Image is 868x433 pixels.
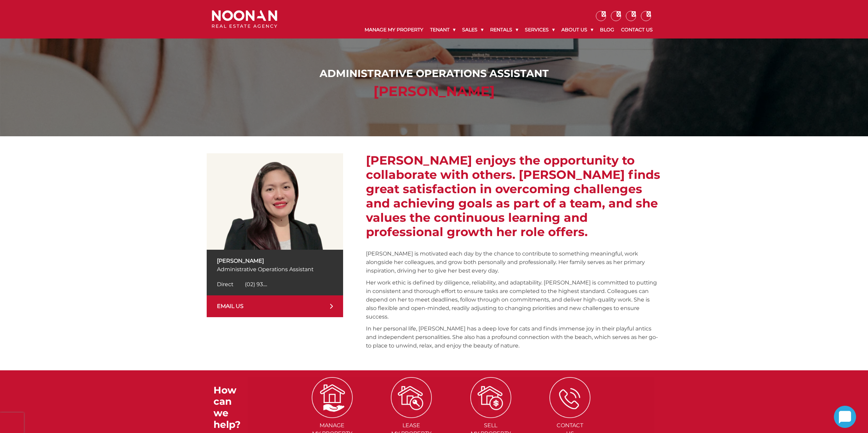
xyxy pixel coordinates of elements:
[391,377,432,418] img: ICONS
[361,21,427,38] a: Manage My Property
[366,278,661,321] p: Her work ethic is defined by diligence, reliability, and adaptability. [PERSON_NAME] is committed...
[618,21,656,38] a: Contact Us
[212,10,277,28] img: Noonan Real Estate Agency
[214,385,248,430] h3: How can we help?
[366,324,661,350] p: In her personal life, [PERSON_NAME] has a deep love for cats and finds immense joy in their playf...
[366,249,661,275] p: [PERSON_NAME] is motivated each day by the chance to contribute to something meaningful, work alo...
[427,21,459,38] a: Tenant
[217,257,333,265] p: [PERSON_NAME]
[217,281,233,288] span: Direct
[217,281,267,288] a: Click to reveal phone number
[366,153,661,239] h2: [PERSON_NAME] enjoys the opportunity to collaborate with others. [PERSON_NAME] finds great satisf...
[245,281,267,288] span: (02) 93....
[214,83,654,99] h2: [PERSON_NAME]
[207,295,343,317] a: EMAIL US
[217,265,333,274] p: Administrative Operations Assistant
[214,67,654,80] h1: Administrative Operations Assistant
[470,377,511,418] img: ICONS
[549,377,590,418] img: ICONS
[487,21,521,38] a: Rentals
[597,21,618,38] a: Blog
[521,21,558,38] a: Services
[207,153,343,250] img: Shari Ann Tabin
[558,21,597,38] a: About Us
[312,377,353,418] img: ICONS
[459,21,487,38] a: Sales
